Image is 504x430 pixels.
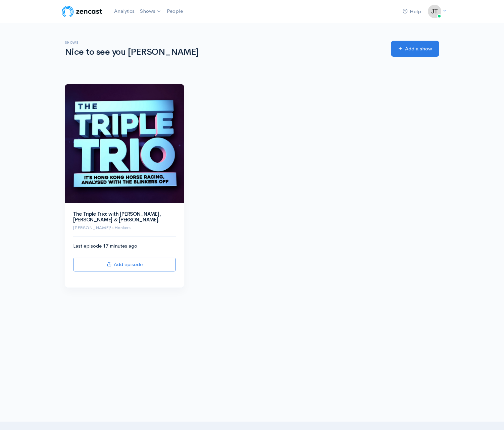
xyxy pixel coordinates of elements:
img: ... [428,5,441,18]
div: Last episode 17 minutes ago [73,242,176,271]
a: Add episode [73,258,176,271]
a: Help [400,4,424,19]
h6: Shows [65,41,383,44]
p: [PERSON_NAME]'s Honkers [73,224,176,231]
a: Shows [137,4,164,19]
a: The Triple Trio: with [PERSON_NAME], [PERSON_NAME] & [PERSON_NAME]. [73,211,161,223]
img: ZenCast Logo [61,5,103,18]
img: The Triple Trio: with Hutchi, Richo & R.S. Dye. [65,84,184,203]
a: People [164,4,186,18]
a: Analytics [111,4,137,18]
h1: Nice to see you [PERSON_NAME] [65,47,383,57]
a: Add a show [391,41,439,57]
